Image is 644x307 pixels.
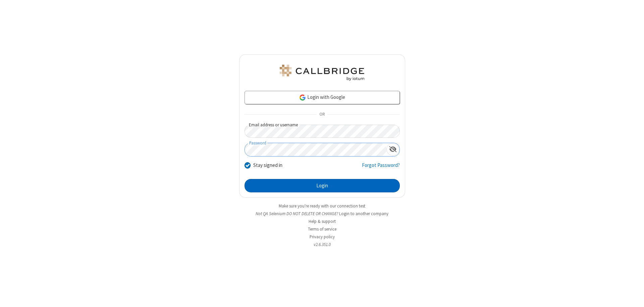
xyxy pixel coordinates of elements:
a: Forgot Password? [362,162,400,174]
input: Email address or username [245,125,400,138]
div: Show password [386,143,399,156]
li: v2.6.351.0 [239,241,405,248]
a: Privacy policy [310,234,335,240]
a: Login with Google [245,91,400,104]
input: Password [245,143,386,156]
img: google-icon.png [299,94,306,101]
button: Login to another company [339,210,388,217]
li: Not QA Selenium DO NOT DELETE OR CHANGE? [239,210,405,217]
a: Make sure you're ready with our connection test [279,203,365,209]
button: Login [245,179,400,192]
label: Stay signed in [253,162,282,169]
span: OR [317,110,327,119]
img: QA Selenium DO NOT DELETE OR CHANGE [278,65,366,81]
a: Terms of service [308,226,336,232]
iframe: Chat [627,290,639,302]
a: Help & support [309,219,336,224]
